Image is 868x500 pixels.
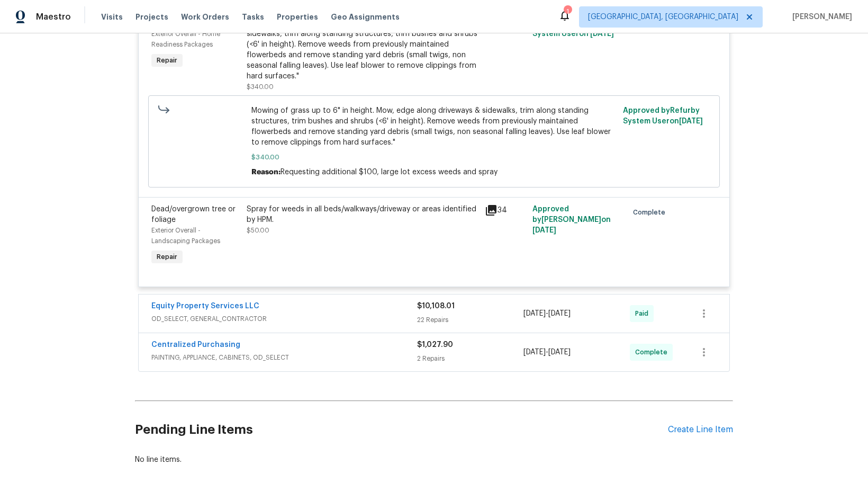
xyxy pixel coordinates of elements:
[151,302,259,310] a: Equity Property Services LLC
[633,207,670,218] span: Complete
[417,353,523,364] div: 2 Repairs
[417,341,453,349] span: $1,027.90
[247,204,478,225] div: Spray for weeds in all beds/walkways/driveway or areas identified by HPM.
[523,349,546,356] span: [DATE]
[679,118,703,125] span: [DATE]
[251,105,617,148] span: Mowing of grass up to 6" in height. Mow, edge along driveways & sidewalks, trim along standing st...
[152,55,182,66] span: Repair
[101,12,123,22] span: Visits
[588,12,738,22] span: [GEOGRAPHIC_DATA], [GEOGRAPHIC_DATA]
[564,6,571,17] div: 1
[590,30,614,38] span: [DATE]
[523,310,546,317] span: [DATE]
[532,227,556,234] span: [DATE]
[251,168,281,176] span: Reason:
[277,12,318,22] span: Properties
[523,347,571,358] span: -
[331,12,400,22] span: Geo Assignments
[635,308,653,319] span: Paid
[251,152,617,163] span: $340.00
[242,13,264,21] span: Tasks
[788,12,852,22] span: [PERSON_NAME]
[151,227,220,244] span: Exterior Overall - Landscaping Packages
[485,204,526,217] div: 34
[135,12,168,22] span: Projects
[181,12,229,22] span: Work Orders
[417,302,455,310] span: $10,108.01
[635,347,672,358] span: Complete
[281,168,498,176] span: Requesting additional $100, large lot excess weeds and spray
[151,206,236,224] span: Dead/overgrown tree or foliage
[668,425,733,435] div: Create Line Item
[247,18,478,82] div: Mowing of grass up to 6" in height. Mow, edge along driveways & sidewalks, trim along standing st...
[548,310,571,317] span: [DATE]
[36,12,71,22] span: Maestro
[135,454,733,465] div: No line items.
[548,349,571,356] span: [DATE]
[247,227,269,234] span: $50.00
[151,314,417,324] span: OD_SELECT, GENERAL_CONTRACTOR
[532,206,611,234] span: Approved by [PERSON_NAME] on
[152,252,182,262] span: Repair
[417,315,523,325] div: 22 Repairs
[135,405,668,454] h2: Pending Line Items
[247,84,274,90] span: $340.00
[151,352,417,363] span: PAINTING, APPLIANCE, CABINETS, OD_SELECT
[623,107,703,125] span: Approved by Refurby System User on
[523,308,571,319] span: -
[151,341,240,349] a: Centralized Purchasing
